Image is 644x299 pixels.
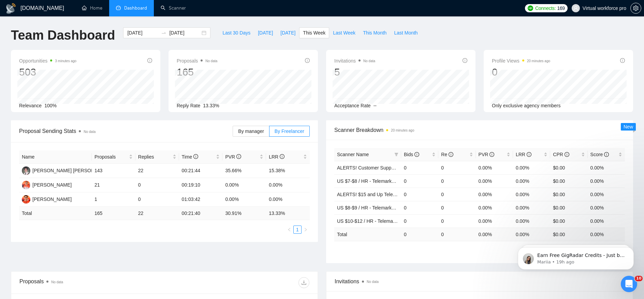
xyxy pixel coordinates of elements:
[588,188,625,201] td: 0.00%
[394,29,418,37] span: Last Month
[92,207,135,220] td: 165
[116,5,121,10] span: dashboard
[177,103,200,108] span: Reply Rate
[258,29,273,37] span: [DATE]
[438,161,475,174] td: 0
[334,66,375,79] div: 5
[238,128,264,134] span: By manager
[84,130,96,134] span: No data
[337,218,407,224] a: US $10-$12 / HR - Telemarketing
[193,154,198,159] span: info-circle
[203,103,219,108] span: 13.33%
[620,58,625,63] span: info-circle
[266,164,310,178] td: 15.38%
[604,152,609,157] span: info-circle
[22,181,30,189] img: DE
[280,29,295,37] span: [DATE]
[32,195,72,203] div: [PERSON_NAME]
[222,178,266,192] td: 0.00%
[513,214,550,228] td: 0.00%
[367,280,379,284] span: No data
[588,201,625,214] td: 0.00%
[588,161,625,174] td: 0.00%
[11,27,115,43] h1: Team Dashboard
[476,174,513,188] td: 0.00%
[401,174,438,188] td: 0
[19,207,92,220] td: Total
[337,205,402,210] a: US $8-$9 / HR - Telemarketing
[550,214,587,228] td: $0.00
[441,152,453,157] span: Re
[508,233,644,281] iframe: Intercom notifications message
[401,188,438,201] td: 0
[32,181,72,189] div: [PERSON_NAME]
[337,192,414,197] a: ALERTS! $15 and Up Telemarketing
[404,152,419,157] span: Bids
[161,5,186,11] a: searchScanner
[92,164,135,178] td: 143
[287,228,291,232] span: left
[329,27,359,38] button: Last Week
[19,150,92,164] th: Name
[401,201,438,214] td: 0
[438,201,475,214] td: 0
[161,30,166,36] span: swap-right
[266,207,310,220] td: 13.33 %
[275,128,304,134] span: By Freelancer
[147,58,152,63] span: info-circle
[179,207,223,220] td: 00:21:40
[449,152,453,157] span: info-circle
[391,128,414,132] time: 20 minutes ago
[335,277,625,286] span: Invitations
[333,29,355,37] span: Last Week
[476,214,513,228] td: 0.00%
[19,127,233,135] span: Proposal Sending Stats
[92,192,135,207] td: 1
[476,228,513,241] td: 0.00 %
[19,103,42,108] span: Relevance
[22,195,30,204] img: RM
[280,154,284,159] span: info-circle
[269,154,284,160] span: LRR
[363,59,375,63] span: No data
[588,174,625,188] td: 0.00%
[294,226,301,233] a: 1
[22,182,72,187] a: DE[PERSON_NAME]
[550,188,587,201] td: $0.00
[222,29,250,37] span: Last 30 Days
[438,228,475,241] td: 0
[293,226,302,234] li: 1
[374,103,377,108] span: --
[135,164,179,178] td: 22
[492,66,550,79] div: 0
[135,192,179,207] td: 0
[573,6,578,11] span: user
[305,58,310,63] span: info-circle
[266,178,310,192] td: 0.00%
[513,174,550,188] td: 0.00%
[630,3,641,14] button: setting
[138,153,171,161] span: Replies
[302,226,310,234] button: right
[254,27,277,38] button: [DATE]
[363,29,386,37] span: This Month
[621,276,637,292] iframe: Intercom live chat
[359,27,390,38] button: This Month
[92,178,135,192] td: 21
[438,188,475,201] td: 0
[513,201,550,214] td: 0.00%
[550,201,587,214] td: $0.00
[334,57,375,65] span: Invitations
[127,29,158,37] input: Start date
[82,5,102,11] a: homeHome
[489,152,494,157] span: info-circle
[438,174,475,188] td: 0
[492,57,550,65] span: Profile Views
[390,27,421,38] button: Last Month
[528,5,533,11] img: upwork-logo.png
[513,228,550,241] td: 0.00 %
[557,4,565,12] span: 169
[401,228,438,241] td: 0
